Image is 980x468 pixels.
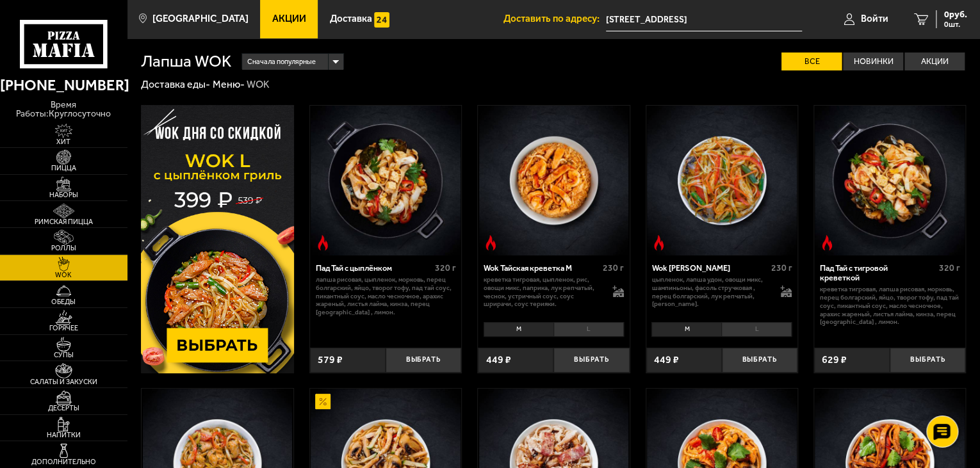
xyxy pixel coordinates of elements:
button: Выбрать [553,348,629,373]
span: 449 ₽ [654,355,679,365]
div: Пад Тай с цыплёнком [316,263,432,273]
span: Акции [272,14,306,24]
span: 230 г [603,262,624,273]
button: Выбрать [386,348,461,373]
h1: Лапша WOK [141,53,231,70]
div: Wok Тайская креветка M [484,263,600,273]
span: 0 руб. [944,10,967,19]
img: Пад Тай с цыплёнком [311,106,460,255]
li: M [651,322,721,337]
li: L [721,322,792,337]
a: Острое блюдоWok Карри М [646,106,797,255]
div: WOK [247,78,270,92]
a: Меню- [213,78,245,90]
img: Wok Карри М [647,106,796,255]
p: креветка тигровая, цыпленок, рис, овощи микс, паприка, лук репчатый, чеснок, устричный соус, соус... [484,276,602,309]
a: Острое блюдоWok Тайская креветка M [478,106,629,255]
img: Острое блюдо [315,235,331,250]
img: Пад Тай с тигровой креветкой [815,106,964,255]
img: Острое блюдо [483,235,498,250]
span: Доставка [329,14,372,24]
label: Новинки [843,52,903,71]
a: Доставка еды- [141,78,210,90]
button: Выбрать [722,348,797,373]
span: 629 ₽ [822,355,847,365]
button: Выбрать [890,348,965,373]
img: 15daf4d41897b9f0e9f617042186c801.svg [374,12,389,28]
li: L [553,322,624,337]
span: 320 г [939,262,960,273]
span: 320 г [435,262,456,273]
div: Wok [PERSON_NAME] [651,263,767,273]
label: Все [781,52,842,71]
a: Острое блюдоПад Тай с цыплёнком [310,106,461,255]
span: 0 шт. [944,20,967,28]
input: Ваш адрес доставки [606,8,802,31]
span: [GEOGRAPHIC_DATA] [152,14,249,24]
label: Акции [904,52,965,71]
a: Острое блюдоПад Тай с тигровой креветкой [814,106,965,255]
span: Войти [861,14,888,24]
span: Доставить по адресу: [503,14,606,24]
span: 230 г [771,262,792,273]
p: лапша рисовая, цыпленок, морковь, перец болгарский, яйцо, творог тофу, пад тай соус, пикантный со... [316,276,456,317]
img: Острое блюдо [651,235,667,250]
span: 579 ₽ [318,355,343,365]
p: цыпленок, лапша удон, овощи микс, шампиньоны, фасоль стручковая , перец болгарский, лук репчатый,... [651,276,770,309]
div: Пад Тай с тигровой креветкой [820,263,936,283]
span: 449 ₽ [486,355,510,365]
li: M [484,322,553,337]
img: Wok Тайская креветка M [479,106,628,255]
img: Акционный [315,394,331,409]
span: Сначала популярные [247,52,316,72]
img: Острое блюдо [819,235,835,250]
p: креветка тигровая, лапша рисовая, морковь, перец болгарский, яйцо, творог тофу, пад тай соус, пик... [820,286,960,327]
